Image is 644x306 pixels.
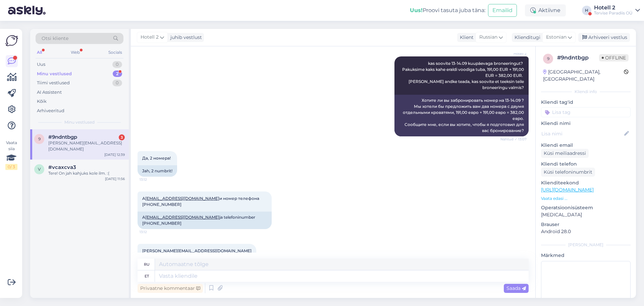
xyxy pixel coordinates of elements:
div: 3 [119,134,125,140]
a: [EMAIL_ADDRESS][DOMAIN_NAME] [145,215,219,220]
input: Lisa tag [541,107,631,117]
span: Saada [506,285,526,291]
p: Märkmed [541,252,631,259]
div: juhib vestlust [168,34,202,41]
a: Hotell 2Tervise Paradiis OÜ [594,5,640,16]
div: [DATE] 12:39 [104,152,125,157]
div: [PERSON_NAME][EMAIL_ADDRESS][DOMAIN_NAME] [48,140,125,152]
p: Kliendi telefon [541,161,631,168]
div: Privaatne kommentaar [138,284,203,293]
div: et [145,270,149,282]
p: Brauser [541,221,631,228]
span: v [38,167,41,172]
div: 0 [112,61,122,68]
span: #vcaxcva3 [48,164,76,170]
span: #9ndntbgp [48,134,77,140]
p: Kliendi tag'id [541,99,631,106]
div: Küsi meiliaadressi [541,149,589,158]
p: Kliendi email [541,142,631,149]
span: Offline [599,54,629,61]
span: Estonian [546,34,567,41]
span: Hotell 2 [501,51,527,56]
div: Küsi telefoninumbrit [541,168,595,177]
div: Arhiveeri vestlus [578,33,630,42]
span: 9 [547,56,549,61]
input: Lisa nimi [541,130,623,137]
a: [EMAIL_ADDRESS][DOMAIN_NAME] [145,196,219,201]
p: Operatsioonisüsteem [541,204,631,211]
div: Hotell 2 [594,5,633,10]
div: Tiimi vestlused [37,80,70,86]
div: Kõik [37,98,47,105]
span: Minu vestlused [64,119,95,125]
div: Aktiivne [525,4,566,16]
div: Klienditugi [512,34,540,41]
div: [DATE] 11:56 [105,176,125,181]
a: [PERSON_NAME][EMAIL_ADDRESS][DOMAIN_NAME] [142,248,252,253]
span: kas soovite 13-14.09 kuupäevaga broneeringut? Pakuksime kaks kahe eraldi voodiga tuba, 191,00 EUR... [402,61,525,90]
div: 0 / 3 [5,164,17,170]
span: 13:12 [140,229,165,234]
div: # 9ndntbgp [557,54,599,62]
div: Kliendi info [541,89,631,95]
div: Arhiveeritud [37,107,64,114]
span: Otsi kliente [42,35,68,42]
p: Vaata edasi ... [541,195,631,202]
span: Nähtud ✓ 13:07 [500,137,527,142]
a: [URL][DOMAIN_NAME] [541,187,594,193]
div: H [582,6,591,15]
div: A ja telefoninumber [PHONE_NUMBER] [138,212,272,229]
div: AI Assistent [37,89,62,96]
div: ru [144,259,150,270]
p: Android 28.0 [541,228,631,235]
div: All [36,48,43,57]
span: 13:12 [140,177,165,182]
div: Proovi tasuta juba täna: [410,6,485,14]
p: Kliendi nimi [541,120,631,127]
div: Socials [107,48,123,57]
div: [GEOGRAPHIC_DATA], [GEOGRAPHIC_DATA] [543,69,624,83]
div: 0 [112,80,122,86]
div: Web [69,48,81,57]
span: A и номер телефона [PHONE_NUMBER] [142,196,260,207]
p: [MEDICAL_DATA] [541,211,631,218]
div: 2 [113,71,122,77]
div: Minu vestlused [37,71,72,77]
div: [PERSON_NAME] [541,242,631,248]
div: Tervise Paradiis OÜ [594,10,633,16]
span: Да, 2 номера! [142,156,171,161]
div: Uus [37,61,45,68]
div: Vaata siia [5,140,17,170]
button: Emailid [488,4,517,17]
span: Hotell 2 [141,34,159,41]
span: 9 [38,136,41,141]
div: Хотите ли вы забронировать номер на 13-14.09 ? Мы хотели бы предложить вам два номера с двумя отд... [394,95,529,136]
span: Russian [479,34,497,41]
div: Jah, 2 numbrit! [138,165,177,177]
img: Askly Logo [5,34,18,47]
b: Uus! [410,7,423,13]
div: Tere! On jah kahjuks kole ilm. :( [48,170,125,176]
div: Klient [457,34,474,41]
p: Klienditeekond [541,179,631,186]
